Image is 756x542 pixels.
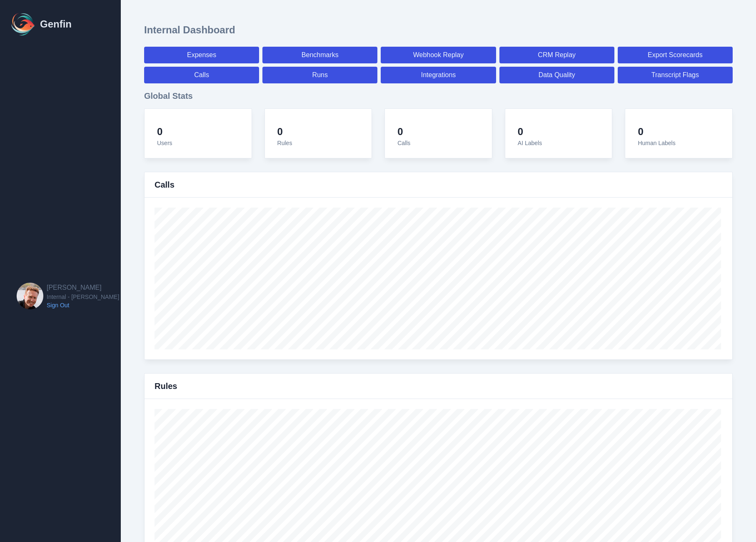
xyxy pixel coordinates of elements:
[157,125,172,138] h4: 0
[518,125,542,138] h4: 0
[47,283,119,293] h2: [PERSON_NAME]
[618,67,733,83] a: Transcript Flags
[397,140,410,146] span: Calls
[499,47,614,63] a: CRM Replay
[518,140,542,146] span: AI Labels
[397,125,410,138] h4: 0
[277,140,292,146] span: Rules
[10,11,37,38] img: Logo
[155,179,175,191] h3: Calls
[17,283,43,309] img: Brian Dunagan
[47,293,119,301] span: Internal - [PERSON_NAME]
[144,67,259,83] a: Calls
[381,67,496,83] a: Integrations
[499,67,614,83] a: Data Quality
[381,47,496,63] a: Webhook Replay
[40,18,72,31] h1: Genfin
[144,90,733,102] h3: Global Stats
[262,47,377,63] a: Benchmarks
[155,380,177,392] h3: Rules
[638,125,675,138] h4: 0
[618,47,733,63] a: Export Scorecards
[157,140,172,146] span: Users
[277,125,292,138] h4: 0
[144,23,235,37] h1: Internal Dashboard
[144,47,259,63] a: Expenses
[638,140,675,146] span: Human Labels
[47,301,119,309] a: Sign Out
[262,67,377,83] a: Runs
